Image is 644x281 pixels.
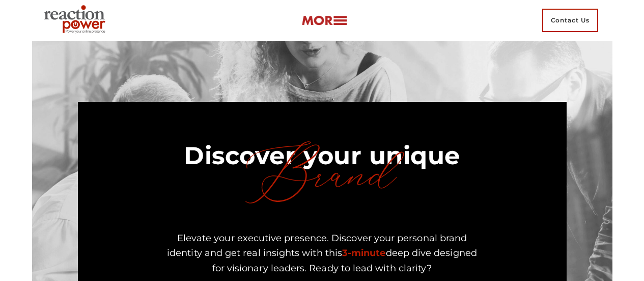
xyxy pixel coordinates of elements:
img: Executive Branding | Personal Branding Agency [40,2,114,39]
h2: Brand [78,127,567,223]
b: 3-minute [342,247,386,259]
p: Elevate your executive presence. Discover your personal brand identity and get real insights with... [166,231,477,276]
span: Contact Us [542,9,598,32]
img: more-btn.png [301,15,347,27]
